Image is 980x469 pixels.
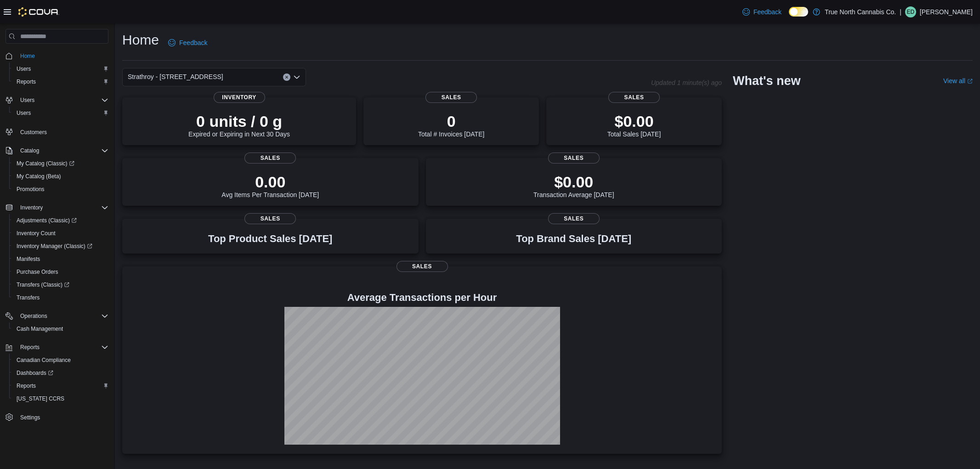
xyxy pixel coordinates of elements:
a: Transfers [13,292,43,303]
button: Reports [9,75,112,88]
div: Total Sales [DATE] [607,112,661,138]
span: Feedback [753,7,782,17]
span: Users [17,109,31,117]
span: Inventory Manager (Classic) [13,241,108,252]
a: Inventory Count [13,228,59,239]
span: Canadian Compliance [17,356,71,364]
button: Users [9,107,112,119]
button: Users [17,95,38,106]
p: 0 units / 0 g [188,112,290,130]
span: Sales [397,261,448,272]
span: Sales [244,213,296,224]
button: Cash Management [9,322,112,335]
span: My Catalog (Beta) [17,173,61,180]
span: Home [20,52,35,60]
span: Inventory [17,202,108,213]
div: Avg Items Per Transaction [DATE] [221,173,319,198]
button: Open list of options [293,73,300,81]
span: Sales [244,153,296,164]
span: Inventory Count [13,228,108,239]
span: Reports [17,342,108,353]
span: Operations [17,311,108,322]
span: Reports [20,344,40,351]
a: Customers [17,127,51,138]
h2: What's new [733,73,800,88]
p: 0 [418,112,484,130]
span: Users [20,96,34,104]
span: My Catalog (Classic) [13,158,108,169]
button: Inventory [17,202,46,213]
div: Expired or Expiring in Next 30 Days [188,112,290,138]
span: Reports [13,76,108,87]
div: Eric Deber [905,6,916,17]
span: My Catalog (Beta) [13,171,108,182]
span: Users [13,107,108,119]
button: Home [2,49,112,62]
span: Adjustments (Classic) [17,217,77,224]
h3: Top Product Sales [DATE] [208,233,332,244]
a: Home [17,51,39,62]
h4: Average Transactions per Hour [130,292,714,303]
button: Reports [9,379,112,392]
button: Settings [2,411,112,424]
span: Transfers (Classic) [17,281,69,288]
h3: Top Brand Sales [DATE] [516,233,631,244]
span: Transfers [13,292,108,303]
span: Settings [20,414,40,421]
a: My Catalog (Classic) [9,157,112,170]
span: Reports [17,382,36,390]
button: Manifests [9,253,112,266]
span: Feedback [179,38,207,47]
button: Promotions [9,183,112,196]
span: Reports [17,78,36,85]
a: View allExternal link [943,77,973,85]
a: Transfers (Classic) [9,278,112,291]
span: [US_STATE] CCRS [17,395,64,402]
span: Home [17,50,108,62]
p: True North Cannabis Co. [825,6,896,17]
p: 0.00 [221,173,319,191]
a: [US_STATE] CCRS [13,393,68,404]
button: Catalog [17,145,43,156]
p: $0.00 [533,173,614,191]
button: Reports [2,341,112,354]
span: Sales [608,92,660,103]
a: Dashboards [9,367,112,379]
img: Cova [18,7,59,17]
a: Inventory Manager (Classic) [9,240,112,253]
a: Transfers (Classic) [13,279,73,290]
span: Cash Management [17,325,63,333]
div: Transaction Average [DATE] [533,173,614,198]
h1: Home [122,31,159,49]
a: Settings [17,412,44,423]
a: Reports [13,76,40,87]
span: Purchase Orders [13,266,108,277]
p: [PERSON_NAME] [920,6,973,17]
button: [US_STATE] CCRS [9,392,112,405]
span: Inventory Manager (Classic) [17,243,92,250]
span: Promotions [17,186,45,193]
span: Washington CCRS [13,393,108,404]
button: Operations [17,311,51,322]
span: Users [17,65,31,73]
span: Manifests [13,254,108,265]
span: Dashboards [13,367,108,379]
span: Canadian Compliance [13,355,108,366]
span: Sales [548,213,600,224]
svg: External link [967,79,973,84]
span: Settings [17,412,108,423]
p: $0.00 [607,112,661,130]
a: Users [13,107,34,119]
a: Adjustments (Classic) [9,214,112,227]
button: Inventory Count [9,227,112,240]
button: Clear input [283,73,290,81]
span: Catalog [20,147,39,154]
span: Inventory Count [17,230,56,237]
button: Users [9,62,112,75]
div: Total # Invoices [DATE] [418,112,484,138]
span: Cash Management [13,323,108,334]
a: Feedback [739,3,785,21]
button: Purchase Orders [9,266,112,278]
span: Inventory [214,92,265,103]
